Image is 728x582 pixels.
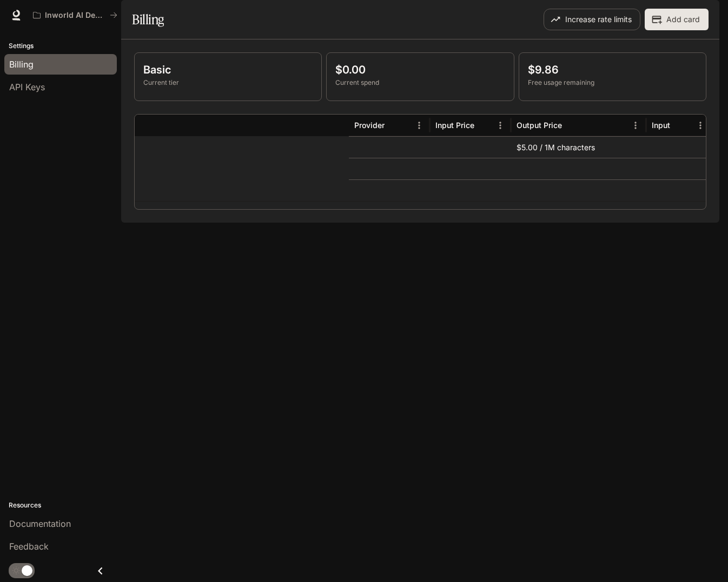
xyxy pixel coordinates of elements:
div: Output Price [517,121,562,130]
button: Add card [645,9,709,30]
button: Sort [386,117,402,133]
p: Inworld AI Demos [45,11,105,20]
button: Sort [475,117,492,133]
p: $0.00 [335,62,505,78]
div: Input Price [435,121,474,130]
button: Increase rate limits [544,9,640,30]
button: Menu [627,117,644,133]
p: $9.86 [528,62,697,78]
button: Menu [692,117,709,133]
button: Sort [671,117,687,133]
p: Free usage remaining [528,78,697,88]
div: Provider [354,121,385,130]
div: Input [652,121,670,130]
div: $5.00 / 1M characters [511,136,646,158]
p: Current tier [143,78,313,88]
p: Current spend [335,78,505,88]
button: Menu [411,117,427,133]
button: Sort [563,117,579,133]
button: All workspaces [28,4,122,26]
p: Basic [143,62,313,78]
h1: Billing [132,9,164,30]
button: Menu [492,117,508,133]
